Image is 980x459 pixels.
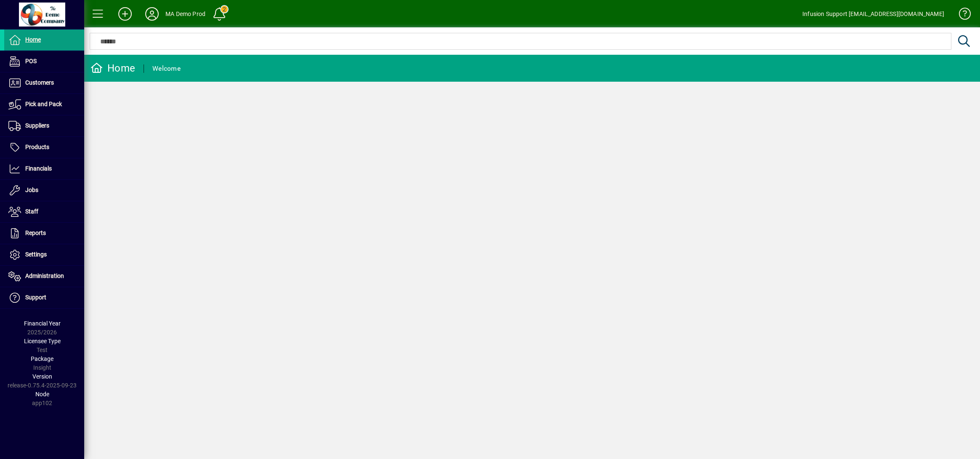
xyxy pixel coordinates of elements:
[25,251,47,258] span: Settings
[4,51,84,72] a: POS
[25,165,52,172] span: Financials
[31,355,53,362] span: Package
[4,266,84,287] a: Administration
[4,158,84,179] a: Financials
[24,338,61,344] span: Licensee Type
[25,101,62,107] span: Pick and Pack
[4,72,84,93] a: Customers
[25,36,41,43] span: Home
[165,7,205,21] div: MA Demo Prod
[25,272,64,279] span: Administration
[4,180,84,201] a: Jobs
[4,94,84,115] a: Pick and Pack
[25,58,37,64] span: POS
[24,320,61,327] span: Financial Year
[953,2,969,29] a: Knowledge Base
[112,6,138,21] button: Add
[152,62,181,75] div: Welcome
[25,294,46,301] span: Support
[25,144,49,150] span: Products
[25,122,49,129] span: Suppliers
[4,137,84,158] a: Products
[4,115,84,136] a: Suppliers
[4,287,84,308] a: Support
[32,373,52,380] span: Version
[91,61,135,75] div: Home
[25,79,54,86] span: Customers
[4,244,84,265] a: Settings
[138,6,165,21] button: Profile
[4,223,84,244] a: Reports
[25,208,38,215] span: Staff
[802,7,944,21] div: Infusion Support [EMAIL_ADDRESS][DOMAIN_NAME]
[25,187,38,193] span: Jobs
[25,229,46,236] span: Reports
[35,391,49,398] span: Node
[4,201,84,222] a: Staff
